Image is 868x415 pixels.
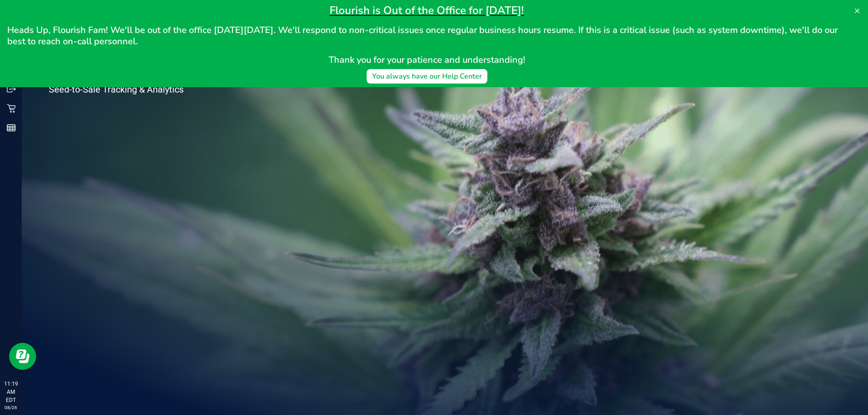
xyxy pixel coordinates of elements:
inline-svg: Outbound [7,84,16,93]
span: Heads Up, Flourish Fam! We'll be out of the office [DATE][DATE]. We'll respond to non-critical is... [7,24,840,47]
span: Thank you for your patience and understanding! [329,54,525,66]
inline-svg: Retail [7,104,16,113]
p: Seed-to-Sale Tracking & Analytics [49,85,221,94]
iframe: Resource center [9,343,36,370]
div: You always have our Help Center [372,71,482,82]
span: Flourish is Out of the Office for [DATE]! [330,3,524,18]
p: 11:19 AM EDT [4,380,18,404]
inline-svg: Reports [7,123,16,132]
p: 08/26 [4,404,18,411]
